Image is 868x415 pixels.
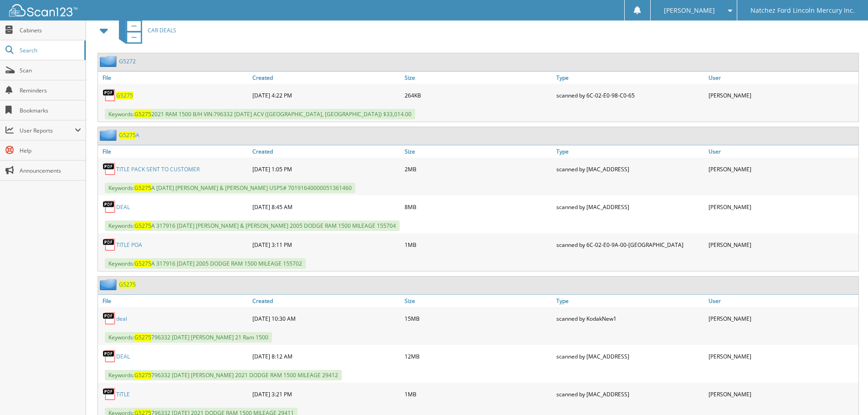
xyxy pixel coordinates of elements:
[103,162,116,176] img: PDF.png
[250,198,402,216] div: [DATE] 8:45 AM
[103,88,116,102] img: PDF.png
[9,4,77,16] img: scan123-logo-white.svg
[706,72,858,84] a: User
[706,160,858,178] div: [PERSON_NAME]
[554,236,706,254] div: scanned by 6C-02-E0-9A-00-[GEOGRAPHIC_DATA]
[20,127,75,134] span: User Reports
[554,86,706,104] div: scanned by 6C-02-E0-98-C0-65
[100,56,119,67] img: folder2.png
[402,198,555,216] div: 8MB
[103,200,116,214] img: PDF.png
[554,160,706,178] div: scanned by [MAC_ADDRESS]
[119,131,139,139] a: G5275A
[105,109,415,119] span: Keywords: 2021 RAM 1500 B/H VIN:796332 [DATE] ACV ([GEOGRAPHIC_DATA], [GEOGRAPHIC_DATA]) $33,014.00
[250,309,402,328] div: [DATE] 10:30 AM
[116,92,133,99] a: G5275
[554,309,706,328] div: scanned by KodakNew1
[250,236,402,254] div: [DATE] 3:11 PM
[554,72,706,84] a: Type
[100,279,119,290] img: folder2.png
[20,107,81,114] span: Bookmarks
[706,86,858,104] div: [PERSON_NAME]
[250,160,402,178] div: [DATE] 1:05 PM
[706,295,858,307] a: User
[98,72,250,84] a: File
[20,26,81,34] span: Cabinets
[103,387,116,401] img: PDF.png
[119,57,136,65] a: G5272
[116,203,130,211] a: DEAL
[706,236,858,254] div: [PERSON_NAME]
[103,238,116,251] img: PDF.png
[20,67,81,74] span: Scan
[105,258,306,269] span: Keywords: A 317916 [DATE] 2005 DODGE RAM 1500 MILEAGE 155702
[750,8,855,13] span: Natchez Ford Lincoln Mercury Inc.
[103,349,116,363] img: PDF.png
[134,371,151,379] span: G5275
[402,295,555,307] a: Size
[706,198,858,216] div: [PERSON_NAME]
[103,312,116,325] img: PDF.png
[116,241,142,249] a: TITLE POA
[20,147,81,154] span: Help
[554,198,706,216] div: scanned by [MAC_ADDRESS]
[706,309,858,328] div: [PERSON_NAME]
[20,46,80,54] span: Search
[706,347,858,365] div: [PERSON_NAME]
[402,347,555,365] div: 12MB
[98,145,250,158] a: File
[822,371,868,415] iframe: Chat Widget
[105,183,355,193] span: Keywords: A [DATE] [PERSON_NAME] & [PERSON_NAME] USPS# 70191640000051361460
[250,295,402,307] a: Created
[706,385,858,403] div: [PERSON_NAME]
[100,129,119,141] img: folder2.png
[134,260,151,267] span: G5275
[134,110,151,118] span: G5275
[116,353,130,360] a: DEAL
[98,295,250,307] a: File
[116,315,127,323] a: deal
[20,167,81,174] span: Announcements
[402,72,555,84] a: Size
[148,26,176,34] span: CAR DEALS
[402,160,555,178] div: 2MB
[250,86,402,104] div: [DATE] 4:22 PM
[134,333,151,341] span: G5275
[706,145,858,158] a: User
[105,370,342,380] span: Keywords: 796332 [DATE] [PERSON_NAME] 2021 DODGE RAM 1500 MILEAGE 29412
[250,72,402,84] a: Created
[554,347,706,365] div: scanned by [MAC_ADDRESS]
[402,145,555,158] a: Size
[250,385,402,403] div: [DATE] 3:21 PM
[250,145,402,158] a: Created
[402,309,555,328] div: 15MB
[402,385,555,403] div: 1MB
[554,145,706,158] a: Type
[119,131,136,139] span: G5275
[20,87,81,94] span: Reminders
[402,86,555,104] div: 264KB
[554,295,706,307] a: Type
[119,281,136,288] a: G5275
[105,220,400,231] span: Keywords: A 317916 [DATE] [PERSON_NAME] & [PERSON_NAME] 2005 DODGE RAM 1500 MILEAGE 155704
[402,236,555,254] div: 1MB
[134,222,151,230] span: G5275
[105,332,272,343] span: Keywords: 796332 [DATE] [PERSON_NAME] 21 Ram 1500
[554,385,706,403] div: scanned by [MAC_ADDRESS]
[250,347,402,365] div: [DATE] 8:12 AM
[116,390,130,398] a: TITLE
[134,184,151,192] span: G5275
[113,12,176,48] a: CAR DEALS
[116,165,200,173] a: TITLE PACK SENT TO CUSTOMER
[664,8,715,13] span: [PERSON_NAME]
